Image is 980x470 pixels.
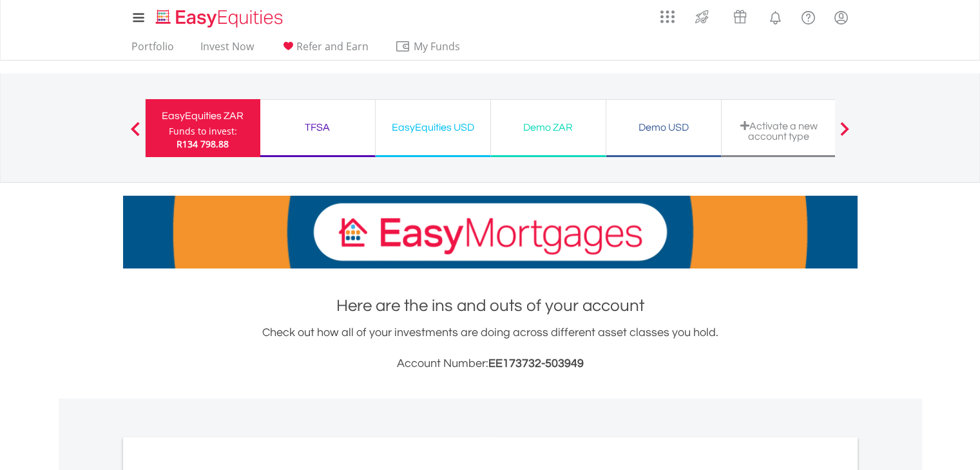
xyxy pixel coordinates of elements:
span: My Funds [395,38,479,55]
a: Vouchers [721,3,759,27]
a: AppsGrid [652,3,683,24]
span: R134 798.88 [177,138,229,150]
span: Refer and Earn [296,39,369,53]
img: grid-menu-icon.svg [660,10,675,24]
a: My Profile [825,3,858,32]
img: vouchers-v2.svg [729,6,751,27]
div: TFSA [268,118,367,136]
div: Demo ZAR [499,118,598,136]
div: EasyEquities USD [383,118,483,136]
div: Demo USD [614,118,713,136]
a: Invest Now [195,40,259,60]
h1: Here are the ins and outs of your account [123,294,858,317]
div: Funds to invest: [169,125,237,138]
span: EE173732-503949 [488,357,584,370]
div: Check out how all of your investments are doing across different asset classes you hold. [123,324,858,373]
a: Refer and Earn [275,40,374,60]
a: Portfolio [126,40,179,60]
a: Notifications [759,3,792,29]
img: EasyMortage Promotion Banner [123,196,858,268]
a: Home page [151,3,288,29]
img: thrive-v2.svg [691,6,713,27]
h3: Account Number: [123,355,858,373]
a: FAQ's and Support [792,3,825,29]
div: Activate a new account type [729,120,829,142]
div: EasyEquities ZAR [153,107,253,125]
img: EasyEquities_Logo.png [153,8,288,29]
